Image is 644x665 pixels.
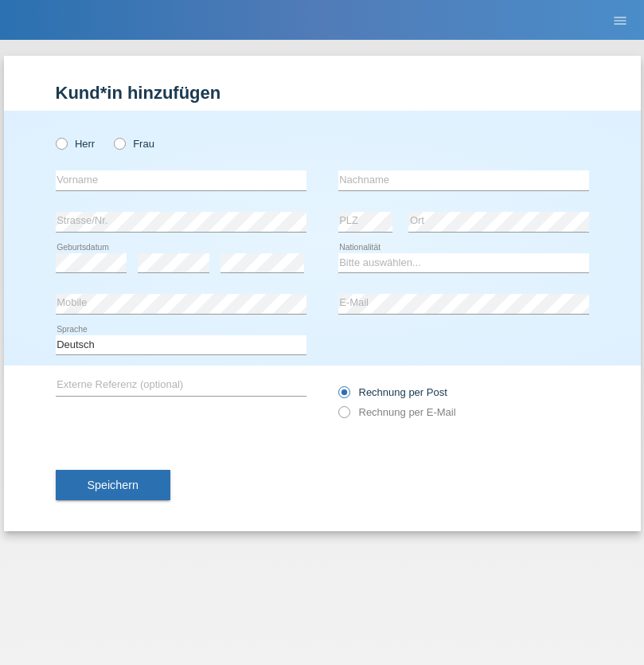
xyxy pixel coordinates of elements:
label: Frau [114,138,154,150]
label: Rechnung per E-Mail [338,406,456,418]
a: menu [604,15,636,25]
label: Rechnung per Post [338,386,447,398]
h1: Kund*in hinzufügen [56,83,589,103]
button: Speichern [56,470,170,500]
input: Rechnung per Post [338,386,349,406]
input: Rechnung per E-Mail [338,406,349,426]
input: Frau [114,138,124,148]
label: Herr [56,138,96,150]
input: Herr [56,138,66,148]
span: Speichern [88,479,139,491]
i: menu [612,13,628,29]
